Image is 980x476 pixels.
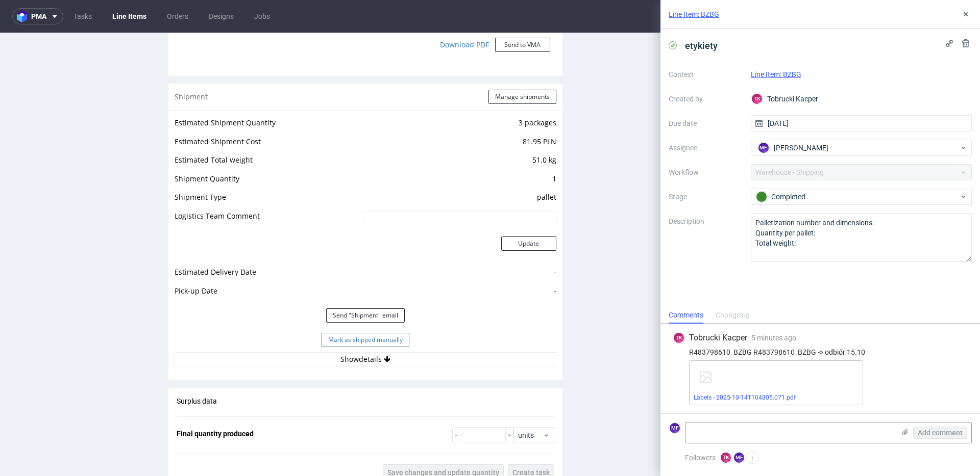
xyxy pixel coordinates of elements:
label: Context [669,68,743,81]
span: etykiety [681,37,722,54]
a: Labels - 2025-10-14T104805.071.pdf [694,394,796,401]
span: pma [31,13,46,20]
a: Line Item: BZBG [669,9,719,19]
label: Due date [669,117,743,129]
div: Changelog [716,307,750,324]
a: Line Items [106,8,153,24]
a: Designs [203,8,240,24]
div: Comments [669,307,703,324]
td: Estimated Shipment Quantity [175,84,361,103]
td: 51.0 kg [361,121,556,140]
a: Tasks [67,8,98,24]
span: [PERSON_NAME] [774,143,828,153]
td: pallet [361,158,556,177]
label: Workflow [669,166,743,178]
textarea: Palletization number and dimensions: Quantity per pallet: Total weight: [751,213,972,262]
button: Send "Shipment" email [326,276,405,290]
button: Send to VMA [495,5,550,19]
td: Shipment Type [175,158,361,177]
a: Line Item: BZBG [751,70,801,78]
span: 5 minutes ago [751,334,796,342]
button: Update [501,204,556,218]
button: + [746,452,758,464]
span: Tobrucki Kacper [689,332,747,343]
div: Completed [756,191,959,202]
td: Shipment Quantity [175,140,361,159]
a: Download PDF [434,1,495,23]
span: Final quantity produced [177,397,254,405]
label: Stage [669,191,743,203]
label: Assignee [669,142,743,154]
button: Mark as shipped manually [322,300,409,314]
a: Jobs [248,8,276,24]
td: - [361,252,556,271]
td: Logistics Team Comment [175,177,361,200]
div: R483798610_BZBG R483798610_BZBG -> odbiór 15.10 [673,348,968,356]
div: Tobrucki Kacper [751,91,972,107]
img: logo [17,11,31,22]
figcaption: TK [752,94,762,104]
label: Created by [669,93,743,105]
label: Description [669,215,743,260]
button: Showdetails [175,320,556,334]
div: Shipment [168,51,562,77]
td: 1 [361,140,556,159]
td: 3 packages [361,84,556,103]
span: Surplus data [177,364,217,373]
td: Pick-up Date [175,252,361,271]
figcaption: MF [734,453,744,463]
figcaption: TK [674,333,684,343]
button: pma [12,8,63,24]
span: Followers [685,454,716,462]
span: units [518,398,543,408]
figcaption: MF [758,143,769,153]
td: Estimated Delivery Date [175,233,361,252]
button: Manage shipments [488,57,556,71]
td: Estimated Shipment Cost [175,103,361,122]
td: 81.95 PLN [361,103,556,122]
td: Estimated Total weight [175,121,361,140]
figcaption: MF [670,423,680,433]
figcaption: TK [721,453,731,463]
a: Orders [161,8,194,24]
td: - [361,233,556,252]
